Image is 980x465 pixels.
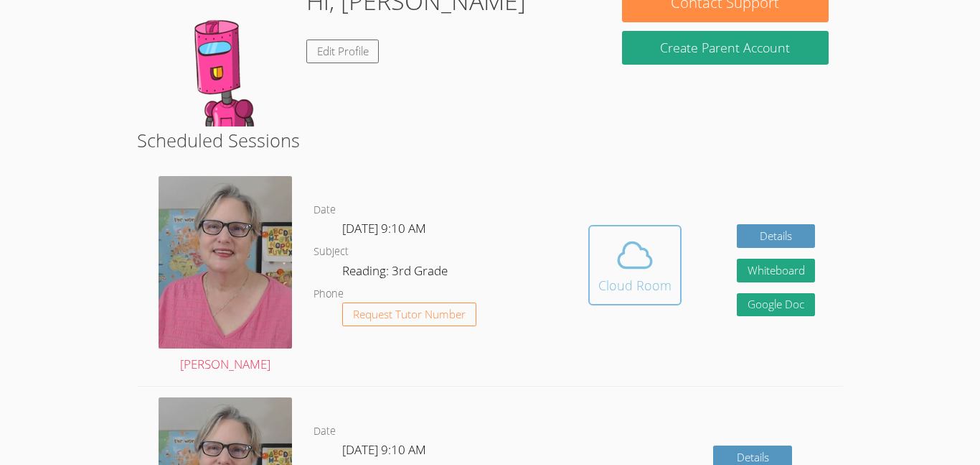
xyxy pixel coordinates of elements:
button: Create Parent Account [622,31,829,65]
dt: Date [314,201,336,219]
div: Cloud Room [598,275,672,295]
button: Cloud Room [588,225,682,305]
img: avatar.png [159,176,292,348]
dt: Subject [314,243,349,261]
button: Request Tutor Number [342,303,476,326]
a: Details [737,224,816,248]
a: Google Doc [737,293,816,317]
button: Whiteboard [737,259,816,282]
dd: Reading: 3rd Grade [342,261,451,285]
a: Edit Profile [306,40,380,63]
dt: Date [314,423,336,441]
span: [DATE] 9:10 AM [342,441,426,458]
dt: Phone [314,285,344,303]
span: Request Tutor Number [353,309,466,320]
h2: Scheduled Sessions [137,126,843,154]
span: [DATE] 9:10 AM [342,220,426,236]
a: [PERSON_NAME] [159,176,292,375]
